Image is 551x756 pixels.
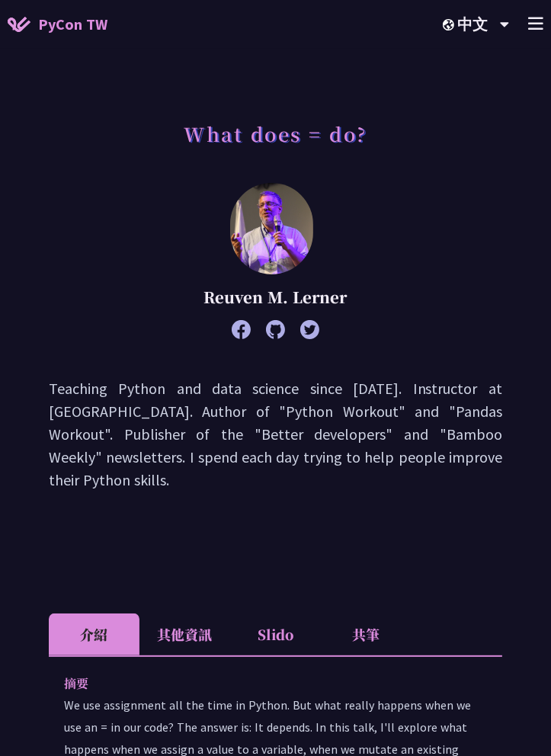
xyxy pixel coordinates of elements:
[64,672,456,694] p: 摘要
[321,613,412,655] li: 共筆
[443,19,458,30] img: Locale Icon
[230,613,321,655] li: Slido
[87,286,464,309] p: Reuven M. Lerner
[184,107,367,160] h1: What does = do?
[38,13,107,36] span: PyCon TW
[49,377,502,492] p: Teaching Python and data science since [DATE]. Instructor at [GEOGRAPHIC_DATA]. Author of "Python...
[8,17,30,32] img: Home icon of PyCon TW 2025
[139,613,230,655] li: 其他資訊
[49,613,139,655] li: 介紹
[230,183,314,274] img: Reuven M. Lerner
[8,5,107,43] a: PyCon TW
